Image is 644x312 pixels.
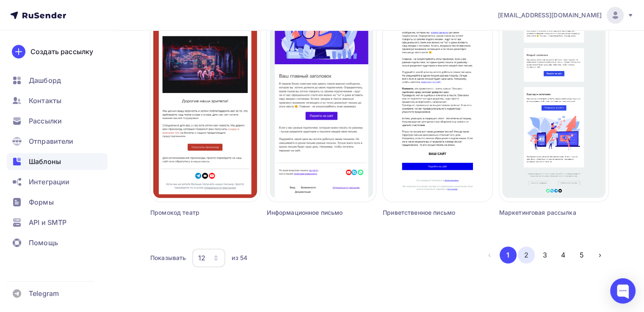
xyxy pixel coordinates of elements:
[150,254,186,262] div: Показывать
[29,197,54,207] span: Формы
[481,246,608,263] ul: Pagination
[192,248,226,268] button: 12
[30,47,93,57] div: Создать рассылку
[198,253,205,263] div: 12
[7,92,108,109] a: Контакты
[29,75,61,85] span: Дашборд
[499,208,581,217] div: Маркетинговая рассылка
[518,246,535,263] button: Go to page 2
[150,208,232,217] div: Промокод театр
[7,72,108,89] a: Дашборд
[591,246,608,263] button: Go to next page
[29,156,61,167] span: Шаблоны
[232,254,247,262] div: из 54
[500,246,517,263] button: Go to page 1
[383,208,465,217] div: Приветственное письмо
[498,7,634,24] a: [EMAIL_ADDRESS][DOMAIN_NAME]
[29,217,66,227] span: API и SMTP
[29,96,61,106] span: Контакты
[7,153,108,170] a: Шаблоны
[29,177,69,187] span: Интеграции
[7,194,108,211] a: Формы
[555,246,572,263] button: Go to page 4
[29,238,58,248] span: Помощь
[7,133,108,150] a: Отправители
[29,116,62,126] span: Рассылки
[573,246,590,263] button: Go to page 5
[498,11,602,19] span: [EMAIL_ADDRESS][DOMAIN_NAME]
[267,208,349,217] div: Информационное письмо
[7,112,108,129] a: Рассылки
[536,246,553,263] button: Go to page 3
[29,136,74,146] span: Отправители
[29,288,59,298] span: Telegram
